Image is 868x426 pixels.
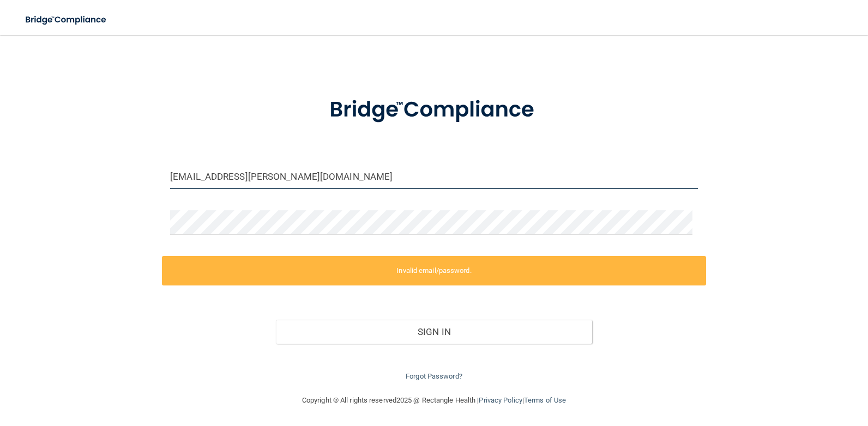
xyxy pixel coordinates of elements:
img: bridge_compliance_login_screen.278c3ca4.svg [16,9,117,31]
a: Terms of Use [524,396,566,404]
label: Invalid email/password. [162,256,706,285]
a: Forgot Password? [406,372,462,380]
button: Sign In [276,320,593,344]
img: bridge_compliance_login_screen.278c3ca4.svg [307,82,561,138]
a: Privacy Policy [479,396,522,404]
input: Email [170,165,698,189]
iframe: Drift Widget Chat Controller [679,349,855,392]
div: Copyright © All rights reserved 2025 @ Rectangle Health | | [235,383,633,418]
